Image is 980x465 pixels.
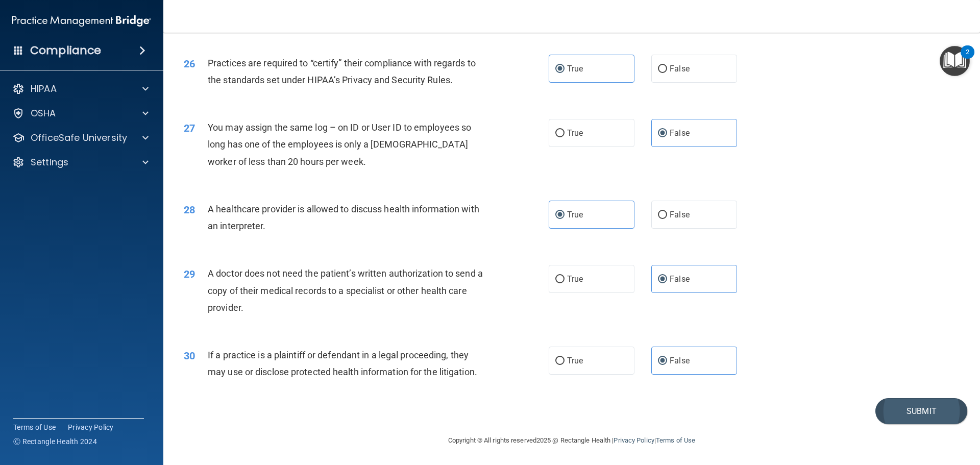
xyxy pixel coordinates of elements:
[670,356,690,365] span: False
[12,132,149,144] a: OfficeSafe University
[555,65,565,73] input: True
[658,276,667,283] input: False
[12,11,151,31] img: PMB logo
[30,43,101,58] h4: Compliance
[670,64,690,74] span: False
[567,128,583,138] span: True
[658,211,667,219] input: False
[31,156,68,168] p: Settings
[670,128,690,138] span: False
[184,350,195,362] span: 30
[658,65,667,73] input: False
[670,210,690,219] span: False
[614,436,654,444] a: Privacy Policy
[13,422,56,432] a: Terms of Use
[13,436,97,447] span: Ⓒ Rectangle Health 2024
[658,130,667,137] input: False
[555,357,565,365] input: True
[12,83,149,95] a: HIPAA
[555,276,565,283] input: True
[12,156,149,168] a: Settings
[670,274,690,284] span: False
[208,122,471,166] span: You may assign the same log – on ID or User ID to employees so long has one of the employees is o...
[208,58,476,85] span: Practices are required to “certify” their compliance with regards to the standards set under HIPA...
[656,436,695,444] a: Terms of Use
[184,58,195,70] span: 26
[658,357,667,365] input: False
[208,350,477,377] span: If a practice is a plaintiff or defendant in a legal proceeding, they may use or disclose protect...
[68,422,114,432] a: Privacy Policy
[555,130,565,137] input: True
[12,107,149,119] a: OSHA
[184,268,195,280] span: 29
[184,204,195,216] span: 28
[875,398,967,424] button: Submit
[31,83,57,95] p: HIPAA
[940,46,970,76] button: Open Resource Center, 2 new notifications
[31,107,56,119] p: OSHA
[385,424,758,457] div: Copyright © All rights reserved 2025 @ Rectangle Health | |
[208,204,479,231] span: A healthcare provider is allowed to discuss health information with an interpreter.
[555,211,565,219] input: True
[567,356,583,365] span: True
[567,210,583,219] span: True
[31,132,127,144] p: OfficeSafe University
[567,274,583,284] span: True
[208,268,483,312] span: A doctor does not need the patient’s written authorization to send a copy of their medical record...
[184,122,195,134] span: 27
[567,64,583,74] span: True
[966,52,969,65] div: 2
